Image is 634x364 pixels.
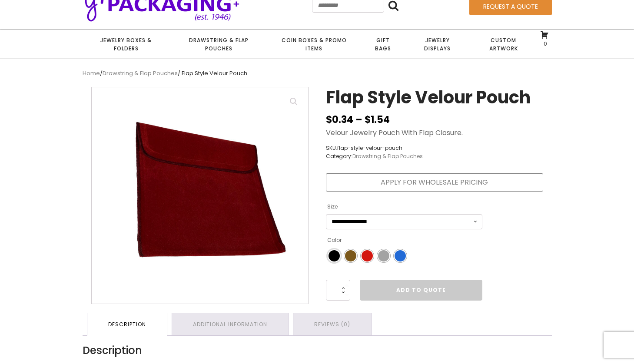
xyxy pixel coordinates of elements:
[365,113,390,126] bdi: 1.54
[172,313,288,335] a: Additional information
[337,144,402,152] span: flap-style-velour-pouch
[83,69,100,77] a: Home
[326,152,423,160] span: Category:
[170,30,267,59] a: Drawstring & Flap Pouches
[405,30,470,59] a: Jewelry Displays
[361,30,405,59] a: Gift Bags
[377,249,390,262] li: Grey
[83,30,170,59] a: Jewelry Boxes & Folders
[293,313,371,335] a: Reviews (0)
[326,113,332,126] span: $
[365,113,371,126] span: $
[326,248,482,264] ul: Color
[327,233,342,247] label: Color
[327,200,338,214] label: Size
[286,94,302,109] a: View full-screen image gallery
[541,40,547,47] span: 0
[326,87,531,112] h1: Flap Style Velour Pouch
[326,173,543,192] a: Apply for Wholesale Pricing
[326,127,463,139] p: Velour Jewelry Pouch With Flap Closure.
[355,113,362,126] span: –
[83,69,552,78] nav: Breadcrumb
[326,144,423,152] span: SKU:
[352,152,423,160] a: Drawstring & Flap Pouches
[394,249,407,262] li: Royal Blue
[87,313,167,335] a: Description
[361,249,374,262] li: Burgundy
[328,249,341,262] li: Black
[103,69,178,77] a: Drawstring & Flap Pouches
[267,30,360,59] a: Coin Boxes & Promo Items
[83,344,552,357] h2: Description
[360,280,482,301] a: Add to Quote
[344,249,357,262] li: Brown
[540,30,549,47] a: 0
[470,30,537,59] a: Custom Artwork
[326,113,353,126] bdi: 0.34
[326,280,350,301] input: Product quantity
